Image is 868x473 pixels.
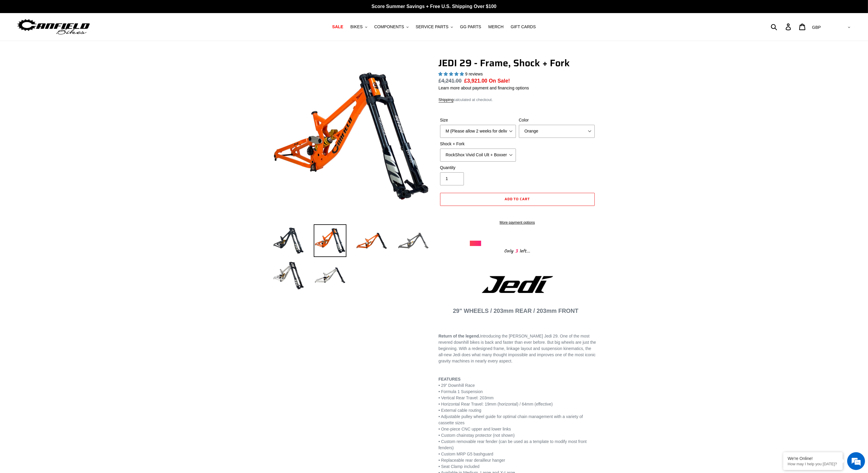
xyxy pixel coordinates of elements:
[439,414,583,425] span: • Adjustable pulley wheel guide for optimal chain management with a variety of cassette sizes
[774,20,789,33] input: Search
[514,247,520,255] span: 3
[440,193,595,206] button: Add to cart
[440,165,516,171] label: Quantity
[16,18,91,36] img: Canfield Bikes
[511,24,536,29] span: GIFT CARDS
[329,23,346,31] a: SALE
[508,23,539,31] a: GIFT CARDS
[439,377,461,381] b: FEATURES
[413,23,456,31] button: SERVICE PARTS
[272,224,305,257] img: Load image into Gallery viewer, JEDI 29 - Frame, Shock + Fork
[439,439,587,450] span: • Custom removable rear fender (can be used as a template to modify most front fenders)
[439,464,480,469] span: • Seat Clamp included
[439,389,483,394] span: • Formula 1 Suspension
[470,246,565,255] div: Only left...
[439,97,596,103] div: calculated at checkout.
[416,24,448,29] span: SERVICE PARTS
[489,77,510,85] span: On Sale!
[439,395,553,406] span: • Vertical Rear Travel: 203mm • Horizontal Rear Travel: 19mm (horizontal) / 64mm (effective)
[453,308,578,314] span: 29" WHEELS / 203mm REAR / 203mm FRONT
[439,334,480,338] b: Return of the legend.
[397,224,430,257] img: Load image into Gallery viewer, JEDI 29 - Frame, Shock + Fork
[347,23,370,31] button: BIKES
[788,462,838,466] p: How may I help you today?
[488,24,503,29] span: MERCH
[314,259,346,291] img: Load image into Gallery viewer, JEDI 29 - Frame, Shock + Fork
[374,24,404,29] span: COMPONENTS
[439,78,462,84] s: £4,241.00
[439,57,596,69] h1: JEDI 29 - Frame, Shock + Fork
[788,456,838,461] div: We're Online!
[350,24,362,29] span: BIKES
[439,72,465,76] span: 5.00 stars
[439,97,454,103] a: Shipping
[440,117,516,123] label: Size
[439,452,493,456] span: • Custom MRP G5 bashguard
[460,24,481,29] span: GG PARTS
[464,78,487,84] span: £3,921.00
[439,383,475,388] span: • 29” Downhill Race
[272,259,305,291] img: Load image into Gallery viewer, JEDI 29 - Frame, Shock + Fork
[440,220,595,225] a: More payment options
[505,196,530,202] span: Add to cart
[371,23,412,31] button: COMPONENTS
[485,23,506,31] a: MERCH
[314,224,346,257] img: Load image into Gallery viewer, JEDI 29 - Frame, Shock + Fork
[440,141,516,147] label: Shock + Fork
[439,427,511,431] span: • One-piece CNC upper and lower links
[519,117,595,123] label: Color
[355,224,388,257] img: Load image into Gallery viewer, JEDI 29 - Frame, Shock + Fork
[439,458,505,463] span: • Replaceable rear derailleur hanger
[465,72,483,76] span: 9 reviews
[457,23,484,31] a: GG PARTS
[332,24,343,29] span: SALE
[439,86,529,90] a: Learn more about payment and financing options
[439,334,596,363] span: Introducing the [PERSON_NAME] Jedi 29. One of the most revered downhill bikes is back and faster ...
[439,408,481,413] span: • External cable routing
[439,433,515,438] span: • Custom chainstay protector (not shown)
